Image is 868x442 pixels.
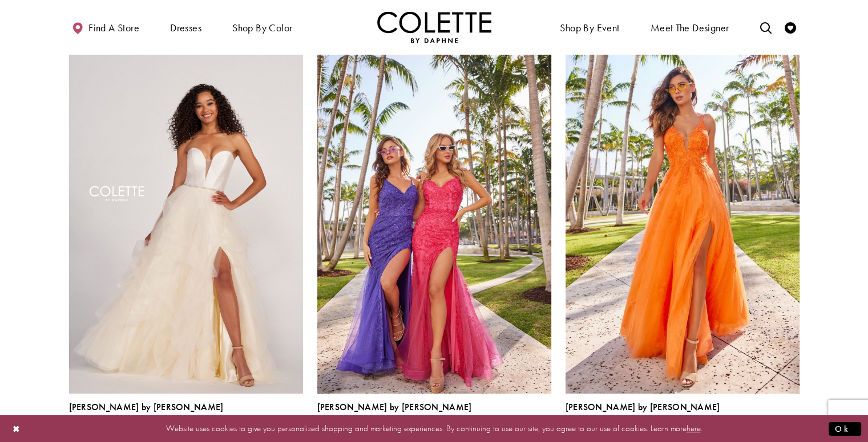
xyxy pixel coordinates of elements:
[829,421,861,436] button: Submit Dialog
[69,11,142,43] a: Find a store
[566,402,720,426] div: Colette by Daphne Style No. CL2025
[317,402,472,426] div: Colette by Daphne Style No. CL2024
[69,54,303,394] a: Visit Colette by Daphne Style No. CL2023 Page
[557,11,622,43] span: Shop By Event
[648,11,732,43] a: Meet the designer
[69,402,224,426] div: Colette by Daphne Style No. CL2023
[170,22,201,34] span: Dresses
[782,11,799,43] a: Check Wishlist
[82,421,786,436] p: Website uses cookies to give you personalized shopping and marketing experiences. By continuing t...
[566,401,720,413] span: [PERSON_NAME] by [PERSON_NAME]
[167,11,204,43] span: Dresses
[566,54,800,394] a: Visit Colette by Daphne Style No. CL2025 Page
[560,22,619,34] span: Shop By Event
[757,11,774,43] a: Toggle search
[69,401,224,413] span: [PERSON_NAME] by [PERSON_NAME]
[687,423,701,434] a: here
[377,11,491,43] a: Visit Home Page
[7,419,26,439] button: Close Dialog
[229,11,295,43] span: Shop by color
[377,11,491,43] img: Colette by Daphne
[232,22,292,34] span: Shop by color
[317,54,551,394] a: Visit Colette by Daphne Style No. CL2024 Page
[651,22,729,34] span: Meet the designer
[317,401,472,413] span: [PERSON_NAME] by [PERSON_NAME]
[88,22,139,34] span: Find a store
